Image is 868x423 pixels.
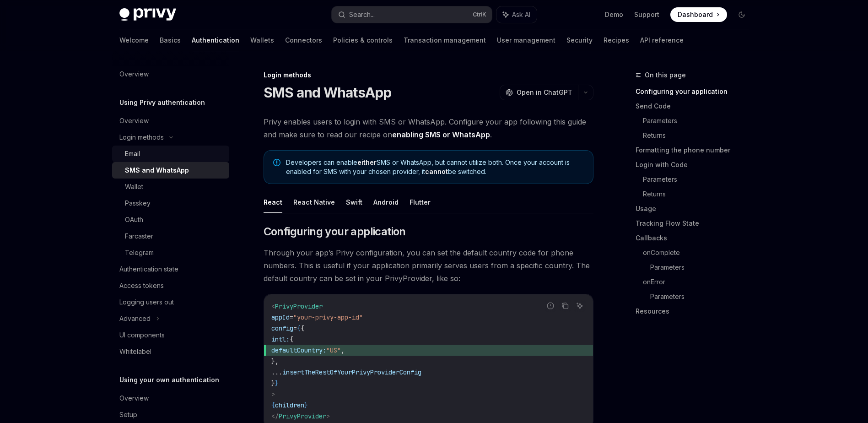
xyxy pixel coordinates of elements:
[341,346,345,354] span: ,
[271,412,279,420] span: </
[271,390,275,398] span: >
[275,302,323,310] span: PrivyProvider
[279,412,326,420] span: PrivyProvider
[326,412,330,420] span: >
[357,158,377,166] strong: either
[119,280,164,291] div: Access tokens
[636,304,756,319] a: Resources
[636,143,756,157] a: Formatting the phone number
[112,195,229,211] a: Passkey
[160,29,181,51] a: Basics
[373,191,399,213] button: Android
[275,379,279,387] span: }
[275,401,304,409] span: children
[112,407,229,423] a: Setup
[112,66,229,82] a: Overview
[512,10,530,19] span: Ask AI
[349,9,375,20] div: Search...
[500,85,578,100] button: Open in ChatGPT
[112,390,229,407] a: Overview
[119,297,174,308] div: Logging users out
[125,148,140,159] div: Email
[119,313,151,324] div: Advanced
[670,7,727,22] a: Dashboard
[264,224,406,239] span: Configuring your application
[112,113,229,129] a: Overview
[404,29,486,51] a: Transaction management
[293,313,363,321] span: "your-privy-app-id"
[636,201,756,216] a: Usage
[125,181,143,192] div: Wallet
[640,29,684,51] a: API reference
[643,114,756,128] a: Parameters
[271,357,279,365] span: },
[119,8,176,21] img: dark logo
[119,97,205,108] h5: Using Privy authentication
[264,191,282,213] button: React
[264,70,593,80] div: Login methods
[643,245,756,260] a: onComplete
[271,401,275,409] span: {
[282,368,421,376] span: insertTheRestOfYourPrivyProviderConfig
[125,165,189,176] div: SMS and WhatsApp
[125,214,143,225] div: OAuth
[264,115,593,141] span: Privy enables users to login with SMS or WhatsApp. Configure your app following this guide and ma...
[605,10,623,19] a: Demo
[290,335,293,343] span: {
[643,128,756,143] a: Returns
[271,324,293,332] span: config
[119,346,151,357] div: Whitelabel
[425,168,448,175] strong: cannot
[112,277,229,294] a: Access tokens
[285,29,322,51] a: Connectors
[125,247,154,258] div: Telegram
[264,246,593,285] span: Through your app’s Privy configuration, you can set the default country code for phone numbers. T...
[636,99,756,114] a: Send Code
[297,324,301,332] span: {
[634,10,659,19] a: Support
[645,70,686,81] span: On this page
[496,6,537,23] button: Ask AI
[636,84,756,99] a: Configuring your application
[112,179,229,195] a: Wallet
[119,374,219,385] h5: Using your own authentication
[545,300,556,312] button: Report incorrect code
[559,300,571,312] button: Copy the contents from the code block
[333,29,393,51] a: Policies & controls
[112,162,229,179] a: SMS and WhatsApp
[332,6,492,23] button: Search...CtrlK
[112,261,229,277] a: Authentication state
[119,115,149,126] div: Overview
[125,198,151,209] div: Passkey
[604,29,629,51] a: Recipes
[271,335,290,343] span: intl:
[304,401,308,409] span: }
[112,244,229,261] a: Telegram
[125,231,153,242] div: Farcaster
[264,84,392,101] h1: SMS and WhatsApp
[119,409,137,420] div: Setup
[112,228,229,244] a: Farcaster
[271,346,326,354] span: defaultCountry:
[293,191,335,213] button: React Native
[119,69,149,80] div: Overview
[566,29,593,51] a: Security
[273,159,280,166] svg: Note
[636,157,756,172] a: Login with Code
[293,324,297,332] span: =
[192,29,239,51] a: Authentication
[119,132,164,143] div: Login methods
[636,216,756,231] a: Tracking Flow State
[271,313,290,321] span: appId
[410,191,431,213] button: Flutter
[112,327,229,343] a: UI components
[112,211,229,228] a: OAuth
[517,88,572,97] span: Open in ChatGPT
[643,187,756,201] a: Returns
[643,275,756,289] a: onError
[112,343,229,360] a: Whitelabel
[271,302,275,310] span: <
[326,346,341,354] span: "US"
[119,29,149,51] a: Welcome
[734,7,749,22] button: Toggle dark mode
